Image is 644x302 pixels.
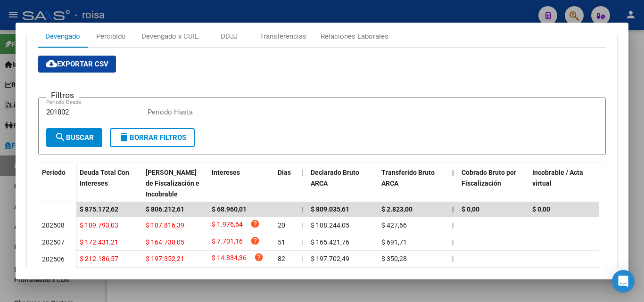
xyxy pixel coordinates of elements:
datatable-header-cell: Deuda Bruta Neto de Fiscalización e Incobrable [142,163,208,204]
span: $ 197.702,49 [311,255,349,262]
span: 20 [278,221,285,229]
span: Transferido Bruto ARCA [381,169,435,187]
span: $ 197.352,21 [146,255,184,262]
span: $ 875.172,62 [80,205,118,213]
span: 202506 [42,255,65,263]
span: | [301,205,303,213]
span: | [301,255,303,262]
div: Relaciones Laborales [321,31,388,41]
span: Deuda Total Con Intereses [80,169,129,187]
span: | [452,221,454,229]
span: [PERSON_NAME] de Fiscalización e Incobrable [146,169,199,198]
span: $ 809.035,61 [311,205,349,213]
span: | [301,169,303,176]
i: help [254,253,264,262]
h3: Filtros [46,90,79,100]
span: | [452,238,454,246]
span: $ 7.701,16 [212,236,243,249]
span: Intereses [212,169,240,176]
div: Devengado [45,31,80,41]
button: Exportar CSV [38,56,116,73]
span: Declarado Bruto ARCA [311,169,359,187]
span: Buscar [55,133,94,142]
span: $ 212.186,57 [80,255,118,262]
span: | [452,255,454,262]
datatable-header-cell: | [297,163,307,204]
div: Transferencias [260,31,306,41]
div: DDJJ [221,31,238,41]
datatable-header-cell: Dias [274,163,297,204]
span: Cobrado Bruto por Fiscalización [462,169,516,187]
span: | [301,221,303,229]
span: Dias [278,169,291,176]
button: Buscar [46,128,102,147]
datatable-header-cell: Declarado Bruto ARCA [307,163,378,204]
span: $ 108.244,05 [311,221,349,229]
span: $ 172.431,21 [80,238,118,246]
span: $ 107.816,39 [146,221,184,229]
span: | [301,238,303,246]
button: Borrar Filtros [110,128,195,147]
datatable-header-cell: Cobrado Bruto por Fiscalización [458,163,528,204]
span: $ 2.823,00 [381,205,413,213]
span: 202507 [42,238,65,246]
span: $ 0,00 [462,205,479,213]
span: $ 165.421,76 [311,238,349,246]
mat-icon: search [55,131,66,143]
div: Percibido [96,31,126,41]
span: | [452,169,454,176]
i: help [250,236,260,245]
div: Open Intercom Messenger [612,270,635,293]
span: $ 806.212,61 [146,205,184,213]
mat-icon: cloud_download [46,58,57,69]
datatable-header-cell: Deuda Total Con Intereses [76,163,142,204]
datatable-header-cell: Período [38,163,76,202]
div: Devengado x CUIL [141,31,198,41]
datatable-header-cell: Incobrable / Acta virtual [528,163,599,204]
span: $ 14.834,36 [212,253,247,265]
span: $ 164.730,05 [146,238,184,246]
span: 51 [278,238,285,246]
span: | [452,205,454,213]
mat-icon: delete [118,131,130,143]
span: Borrar Filtros [118,133,186,142]
i: help [250,219,260,229]
span: 82 [278,255,285,262]
datatable-header-cell: Transferido Bruto ARCA [378,163,448,204]
span: Exportar CSV [46,60,108,68]
span: Período [42,169,66,176]
span: Incobrable / Acta virtual [532,169,583,187]
span: $ 0,00 [532,205,550,213]
span: $ 691,71 [381,238,407,246]
span: 202508 [42,221,65,229]
span: $ 109.793,03 [80,221,118,229]
span: $ 350,28 [381,255,407,262]
span: $ 427,66 [381,221,407,229]
span: $ 68.960,01 [212,205,247,213]
span: $ 1.976,64 [212,219,243,232]
datatable-header-cell: | [448,163,458,204]
datatable-header-cell: Intereses [208,163,274,204]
